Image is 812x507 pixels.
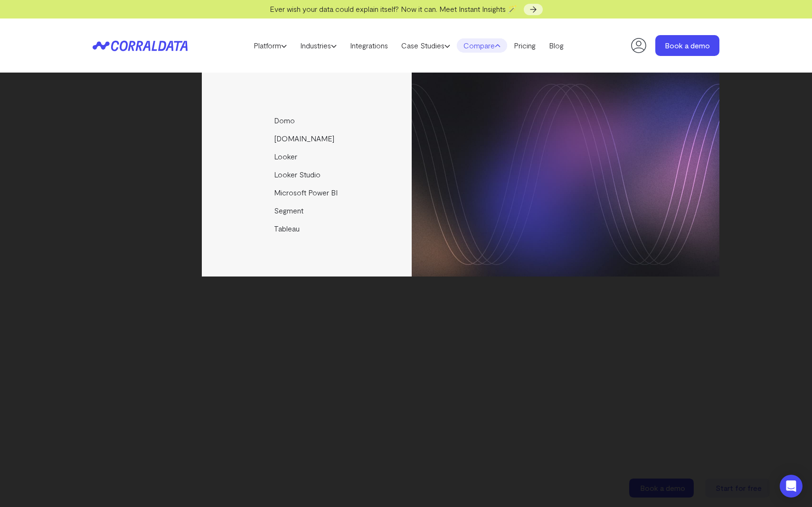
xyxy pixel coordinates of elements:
a: Case Studies [395,38,457,53]
a: Looker Studio [202,166,413,184]
a: Pricing [507,38,542,53]
a: Platform [247,38,293,53]
a: Integrations [343,38,395,53]
a: Segment [202,202,413,220]
a: Domo [202,111,413,129]
div: Open Intercom Messenger [780,475,803,498]
a: Industries [293,38,343,53]
a: Tableau [202,220,413,238]
a: Looker [202,147,413,166]
a: Compare [457,38,507,53]
a: [DOMAIN_NAME] [202,129,413,147]
span: Ever wish your data could explain itself? Now it can. Meet Instant Insights 🪄 [270,4,517,13]
a: Book a demo [655,35,719,56]
a: Blog [542,38,570,53]
a: Microsoft Power BI [202,184,413,202]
